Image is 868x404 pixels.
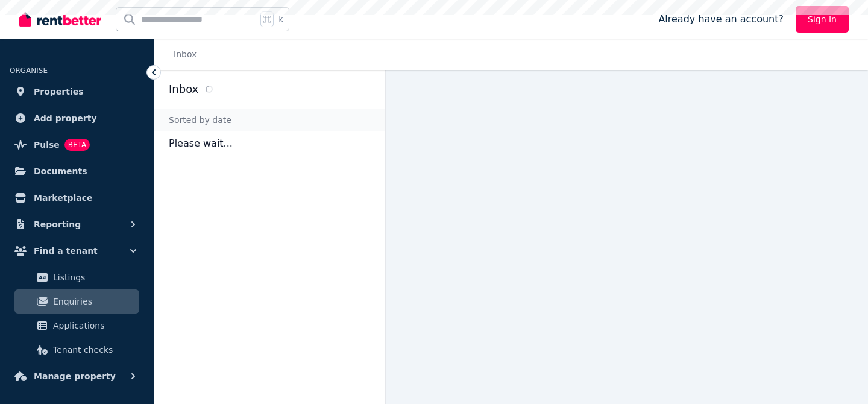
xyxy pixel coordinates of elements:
[278,14,283,24] span: k
[174,49,197,59] a: Inbox
[53,270,134,285] span: Listings
[34,191,92,205] span: Marketplace
[34,111,97,125] span: Add property
[34,369,116,383] span: Manage property
[53,294,134,309] span: Enquiries
[19,10,101,28] img: RentBetter
[14,265,139,289] a: Listings
[154,109,385,131] div: Sorted by date
[154,131,385,156] p: Please wait...
[53,342,134,357] span: Tenant checks
[34,84,84,99] span: Properties
[34,164,87,178] span: Documents
[64,139,90,151] span: BETA
[34,244,98,258] span: Find a tenant
[14,289,139,314] a: Enquiries
[796,6,849,33] a: Sign In
[10,106,144,130] a: Add property
[154,39,211,70] nav: Breadcrumb
[10,66,48,75] span: ORGANISE
[10,212,144,236] button: Reporting
[169,81,198,98] h2: Inbox
[34,137,60,152] span: Pulse
[53,318,134,333] span: Applications
[34,217,81,232] span: Reporting
[10,239,144,263] button: Find a tenant
[10,159,144,183] a: Documents
[658,12,784,27] span: Already have an account?
[14,314,139,338] a: Applications
[10,80,144,104] a: Properties
[10,133,144,157] a: PulseBETA
[10,364,144,388] button: Manage property
[14,338,139,362] a: Tenant checks
[10,186,144,210] a: Marketplace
